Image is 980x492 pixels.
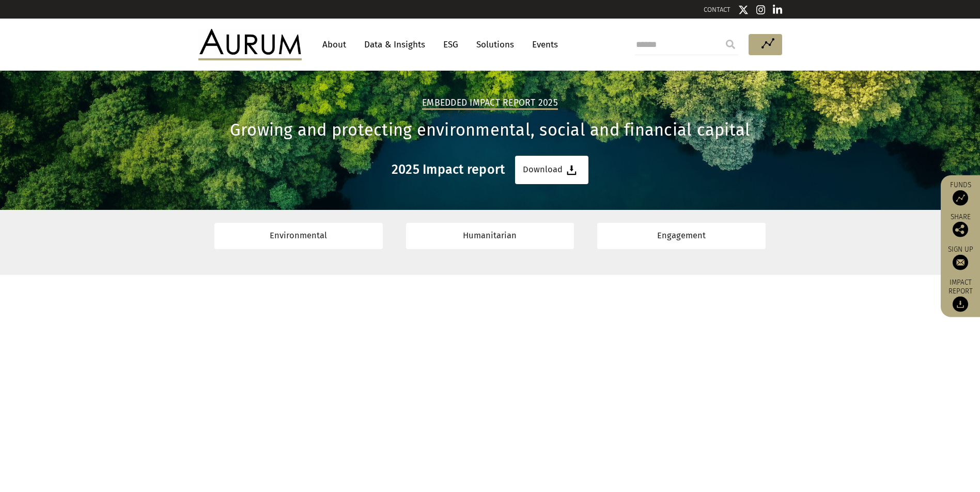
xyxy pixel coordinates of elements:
a: Data & Insights [359,35,430,54]
a: Engagement [597,223,766,249]
input: Submit [720,34,741,55]
a: Impact report [946,278,975,312]
a: Humanitarian [406,223,574,249]
div: Share [946,214,975,237]
img: Twitter icon [738,5,749,15]
h2: Embedded Impact report 2025 [422,97,558,110]
a: ESG [438,35,463,54]
a: Solutions [471,35,519,54]
a: Events [527,35,558,54]
img: Aurum [198,29,302,60]
a: Funds [946,181,975,206]
h1: Growing and protecting environmental, social and financial capital [198,120,782,140]
a: Environmental [214,223,383,249]
a: Sign up [946,245,975,270]
img: Access Funds [953,190,968,206]
a: CONTACT [704,6,730,13]
img: Instagram icon [756,5,766,15]
img: Sign up to our newsletter [953,255,968,270]
img: Share this post [953,222,968,237]
a: Download [515,156,588,184]
img: Linkedin icon [773,5,782,15]
h3: 2025 Impact report [392,162,505,177]
a: About [317,35,351,54]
